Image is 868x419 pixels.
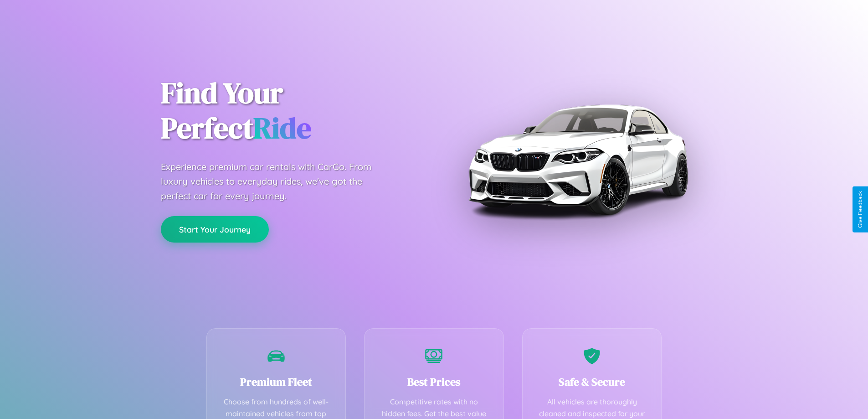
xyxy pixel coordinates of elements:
h3: Best Prices [378,374,490,389]
button: Start Your Journey [161,216,269,243]
p: Experience premium car rentals with CarGo. From luxury vehicles to everyday rides, we've got the ... [161,160,389,203]
div: Give Feedback [857,191,863,228]
span: Ride [253,108,311,148]
img: Premium BMW car rental vehicle [464,46,692,274]
h3: Premium Fleet [221,374,332,389]
h1: Find Your Perfect [161,76,421,146]
h3: Safe & Secure [536,374,648,389]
